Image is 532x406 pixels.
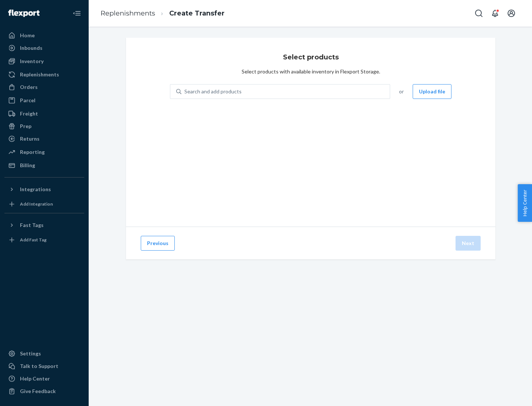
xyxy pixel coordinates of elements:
button: Previous [141,236,175,251]
a: Help Center [4,373,84,385]
div: Select products with available inventory in Flexport Storage. [242,68,380,75]
div: Billing [20,162,35,169]
button: Help Center [518,184,532,222]
button: Open notifications [488,6,502,21]
a: Inbounds [4,42,84,54]
a: Prep [4,120,84,132]
div: Talk to Support [20,362,58,370]
div: Give Feedback [20,388,56,395]
div: Settings [20,350,41,357]
div: Parcel [20,97,35,104]
div: Integrations [20,186,51,193]
a: Freight [4,108,84,120]
ol: breadcrumbs [95,3,231,24]
button: Upload file [413,84,451,99]
a: Parcel [4,94,84,106]
button: Next [456,236,481,251]
a: Talk to Support [4,360,84,372]
div: Inbounds [20,44,42,52]
a: Billing [4,159,84,171]
button: Integrations [4,183,84,195]
h3: Select products [283,52,339,62]
a: Replenishments [100,9,155,17]
a: Create Transfer [169,9,225,17]
button: Close Navigation [69,6,84,21]
button: Fast Tags [4,219,84,231]
div: Help Center [20,375,50,382]
a: Settings [4,348,84,359]
button: Open Search Box [471,6,486,21]
a: Orders [4,81,84,93]
div: Add Fast Tag [20,237,47,243]
a: Home [4,30,84,41]
button: Give Feedback [4,385,84,397]
a: Reporting [4,146,84,158]
div: Reporting [20,148,45,156]
span: or [399,88,404,95]
div: Fast Tags [20,221,44,229]
a: Replenishments [4,69,84,80]
div: Returns [20,135,40,142]
div: Orders [20,83,38,91]
a: Add Integration [4,198,84,210]
a: Add Fast Tag [4,234,84,246]
img: Flexport logo [8,10,40,17]
div: Freight [20,110,38,117]
div: Home [20,32,35,39]
div: Add Integration [20,201,53,207]
div: Replenishments [20,71,59,78]
div: Prep [20,123,31,130]
button: Open account menu [504,6,519,21]
a: Inventory [4,55,84,67]
div: Search and add products [184,88,242,95]
a: Returns [4,133,84,145]
div: Inventory [20,58,44,65]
